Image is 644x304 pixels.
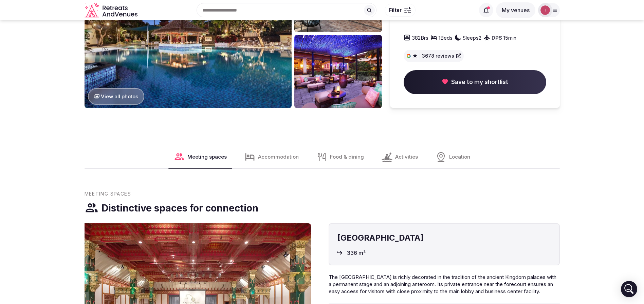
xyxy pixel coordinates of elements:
[439,34,453,41] span: 1 Beds
[85,3,139,18] svg: Retreats and Venues company logo
[85,190,131,197] span: Meeting Spaces
[492,35,502,41] a: DPS
[294,35,382,108] img: Venue gallery photo
[330,153,364,160] span: Food & dining
[385,4,416,17] button: Filter
[463,34,481,41] span: Sleeps 2
[422,53,454,59] span: 3678 reviews
[503,34,516,41] span: 15 min
[389,7,402,14] span: Filter
[329,274,556,295] span: The [GEOGRAPHIC_DATA] is richly decorated in the tradition of the ancient Kingdom palaces with a ...
[258,153,299,160] span: Accommodation
[395,153,418,160] span: Activities
[187,153,227,160] span: Meeting spaces
[337,232,551,244] h4: [GEOGRAPHIC_DATA]
[88,88,145,105] button: View all photos
[347,249,366,257] span: 336 m²
[412,34,428,41] span: 382 Brs
[85,3,139,18] a: Visit the homepage
[419,53,421,59] span: |
[451,78,508,86] span: Save to my shortlist
[406,53,461,59] a: |3678 reviews
[496,2,535,18] button: My venues
[102,202,258,215] h3: Distinctive spaces for connection
[449,153,470,160] span: Location
[496,7,535,14] a: My venues
[621,281,637,297] div: Open Intercom Messenger
[540,5,550,15] img: Thiago Martins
